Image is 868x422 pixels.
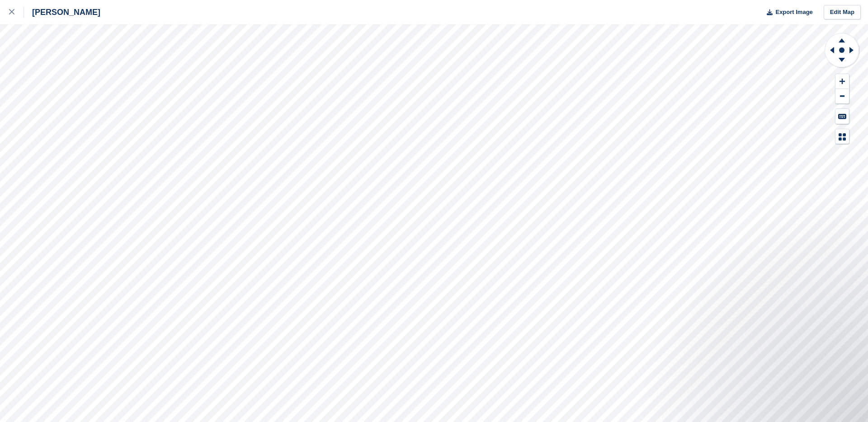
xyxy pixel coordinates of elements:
[835,74,849,89] button: Zoom In
[24,7,100,18] div: [PERSON_NAME]
[835,109,849,124] button: Keyboard Shortcuts
[761,5,813,20] button: Export Image
[775,8,812,17] span: Export Image
[824,5,861,20] a: Edit Map
[835,89,849,104] button: Zoom Out
[835,129,849,144] button: Map Legend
